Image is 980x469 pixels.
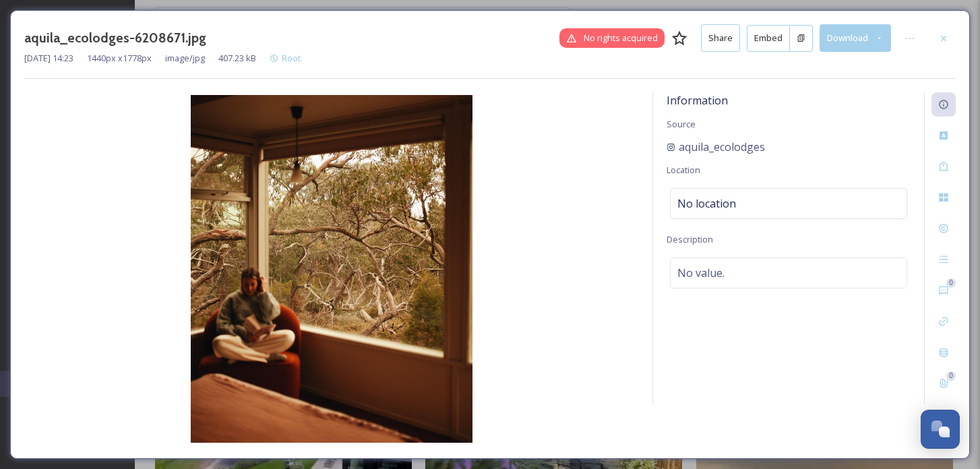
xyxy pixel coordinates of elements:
[218,52,256,65] span: 407.23 kB
[667,93,728,108] span: Information
[679,139,765,155] span: aquila_ecolodges
[24,95,639,443] img: aquila_ecolodges-6208671.jpg
[946,278,956,288] div: 0
[946,371,956,381] div: 0
[921,410,960,449] button: Open Chat
[584,32,658,44] span: No rights acquired
[667,118,696,130] span: Source
[820,24,891,52] button: Download
[282,52,301,64] span: Root
[747,25,790,52] button: Embed
[677,195,736,212] span: No location
[677,265,725,281] span: No value.
[667,233,713,245] span: Description
[701,24,740,52] button: Share
[667,139,765,155] a: aquila_ecolodges
[667,164,700,176] span: Location
[165,52,205,65] span: image/jpg
[24,28,206,48] h3: aquila_ecolodges-6208671.jpg
[24,52,73,65] span: [DATE] 14:23
[87,52,152,65] span: 1440 px x 1778 px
